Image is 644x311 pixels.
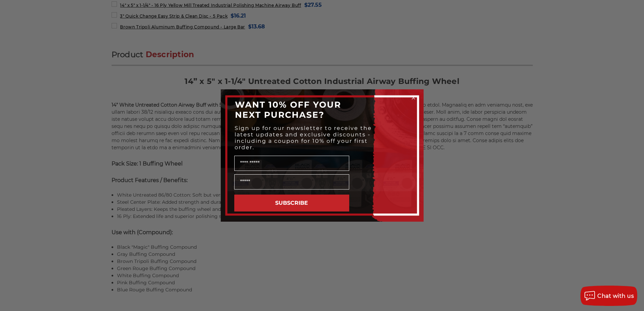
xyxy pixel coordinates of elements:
[580,286,637,306] button: Chat with us
[597,293,634,299] span: Chat with us
[410,94,417,101] button: Close dialog
[234,174,349,190] input: Email
[235,99,341,120] span: WANT 10% OFF YOUR NEXT PURCHASE?
[235,125,372,151] span: Sign up for our newsletter to receive the latest updates and exclusive discounts - including a co...
[234,195,349,212] button: SUBSCRIBE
